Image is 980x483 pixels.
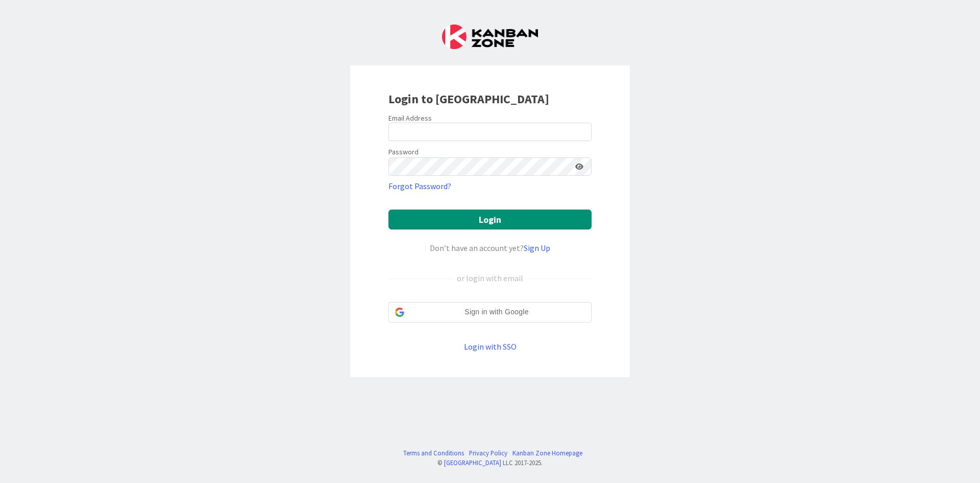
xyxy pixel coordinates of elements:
[388,180,451,192] a: Forgot Password?
[444,458,501,467] a: [GEOGRAPHIC_DATA]
[388,91,549,107] b: Login to [GEOGRAPHIC_DATA]
[388,147,419,157] label: Password
[454,272,526,284] div: or login with email
[442,25,538,49] img: Kanban Zone
[512,448,582,458] a: Kanban Zone Homepage
[388,242,592,254] div: Don’t have an account yet?
[464,341,517,352] a: Login with SSO
[469,448,507,458] a: Privacy Policy
[408,307,585,317] span: Sign in with Google
[398,458,582,468] div: © LLC 2017- 2025 .
[524,243,550,253] a: Sign Up
[388,113,432,123] label: Email Address
[388,210,592,229] button: Login
[388,302,592,323] div: Sign in with Google
[403,448,464,458] a: Terms and Conditions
